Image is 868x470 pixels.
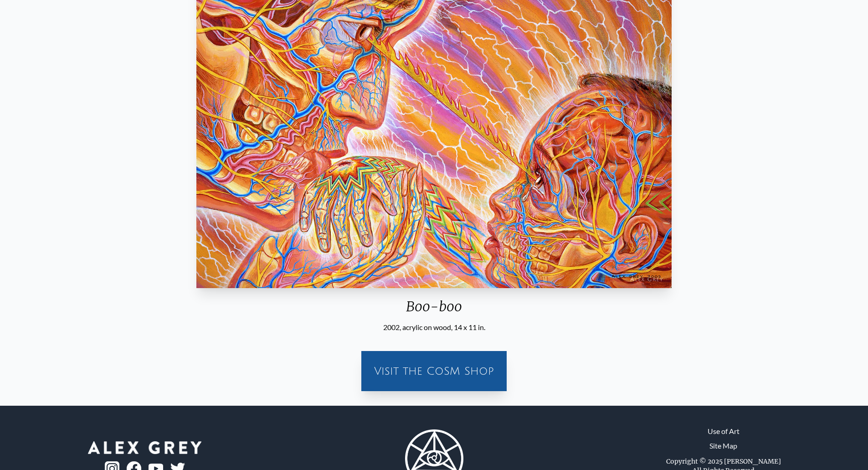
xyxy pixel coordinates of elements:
a: Use of Art [708,426,740,437]
div: Boo-boo [193,298,675,322]
div: 2002, acrylic on wood, 14 x 11 in. [193,322,675,333]
div: Copyright © 2025 [PERSON_NAME] [666,457,781,466]
a: Visit the CoSM Shop [367,356,501,386]
a: Site Map [709,440,737,451]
